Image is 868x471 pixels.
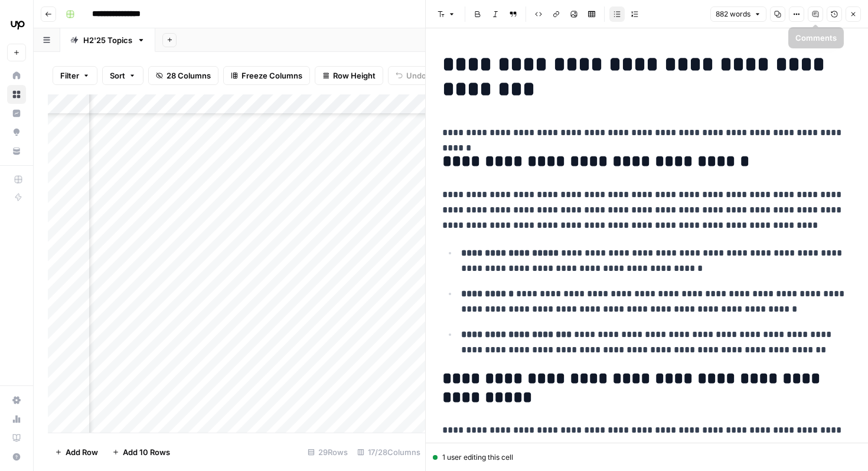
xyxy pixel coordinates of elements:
[7,142,26,161] a: Your Data
[148,66,218,85] button: 28 Columns
[242,70,302,81] span: Freeze Columns
[7,9,26,39] button: Workspace: Upwork
[7,14,28,35] img: Upwork Logo
[167,70,211,81] span: 28 Columns
[353,443,425,462] div: 17/28 Columns
[7,85,26,104] a: Browse
[710,6,766,22] button: 882 words
[83,34,132,46] div: H2'25 Topics
[48,443,105,462] button: Add Row
[7,391,26,410] a: Settings
[123,446,170,458] span: Add 10 Rows
[60,28,155,52] a: H2'25 Topics
[7,410,26,429] a: Usage
[7,123,26,142] a: Opportunities
[7,447,26,466] button: Help + Support
[716,9,750,19] span: 882 words
[105,443,177,462] button: Add 10 Rows
[53,66,97,85] button: Filter
[7,104,26,123] a: Insights
[223,66,310,85] button: Freeze Columns
[406,70,426,81] span: Undo
[60,70,79,81] span: Filter
[315,66,383,85] button: Row Height
[7,429,26,447] a: Learning Hub
[102,66,143,85] button: Sort
[333,70,376,81] span: Row Height
[110,70,125,81] span: Sort
[388,66,434,85] button: Undo
[66,446,98,458] span: Add Row
[7,66,26,85] a: Home
[433,452,861,463] div: 1 user editing this cell
[303,443,353,462] div: 29 Rows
